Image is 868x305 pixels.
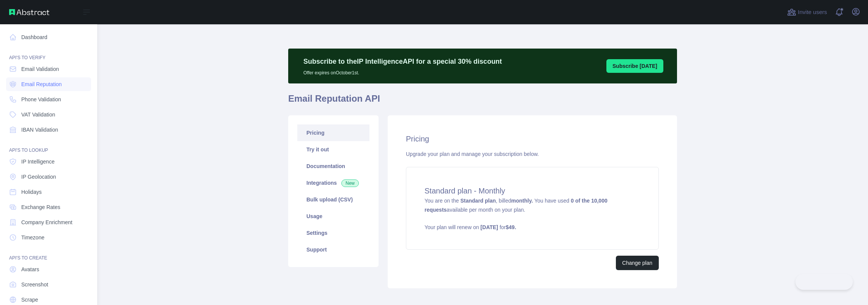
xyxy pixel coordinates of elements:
[341,179,359,187] span: New
[21,126,58,134] span: IBAN Validation
[425,223,640,231] p: Your plan will renew on for
[297,124,369,141] a: Pricing
[6,215,91,229] a: Company Enrichment
[21,65,59,73] span: Email Validation
[9,9,49,15] img: Abstract API
[21,266,39,273] span: Avatars
[21,203,60,211] span: Exchange Rates
[406,134,659,144] h2: Pricing
[21,96,61,103] span: Phone Validation
[786,6,829,18] button: Invite users
[21,188,42,196] span: Holidays
[21,173,56,181] span: IP Geolocation
[425,198,640,231] span: You are on the , billed You have used available per month on your plan.
[6,246,91,261] div: API'S TO CREATE
[511,198,533,204] strong: monthly.
[460,198,496,204] strong: Standard plan
[6,185,91,199] a: Holidays
[506,224,516,230] strong: $ 49 .
[297,241,369,258] a: Support
[6,123,91,137] a: IBAN Validation
[21,80,62,88] span: Email Reputation
[297,225,369,241] a: Settings
[21,281,48,288] span: Screenshot
[21,296,38,303] span: Scrape
[21,158,55,165] span: IP Intelligence
[480,224,498,230] strong: [DATE]
[798,8,827,17] span: Invite users
[606,59,663,73] button: Subscribe [DATE]
[21,219,73,226] span: Company Enrichment
[6,93,91,106] a: Phone Validation
[6,62,91,76] a: Email Validation
[297,158,369,175] a: Documentation
[297,141,369,158] a: Try it out
[6,278,91,291] a: Screenshot
[795,274,853,290] iframe: Toggle Customer Support
[6,170,91,184] a: IP Geolocation
[425,186,640,196] h4: Standard plan - Monthly
[6,200,91,214] a: Exchange Rates
[303,67,502,76] p: Offer expires on October 1st.
[6,108,91,121] a: VAT Validation
[303,56,502,67] p: Subscribe to the IP Intelligence API for a special 30 % discount
[297,208,369,225] a: Usage
[6,46,91,61] div: API'S TO VERIFY
[616,256,659,270] button: Change plan
[21,234,44,241] span: Timezone
[6,155,91,168] a: IP Intelligence
[297,175,369,191] a: Integrations New
[297,191,369,208] a: Bulk upload (CSV)
[6,263,91,276] a: Avatars
[6,138,91,153] div: API'S TO LOOKUP
[6,30,91,44] a: Dashboard
[6,231,91,244] a: Timezone
[406,150,659,158] div: Upgrade your plan and manage your subscription below.
[6,77,91,91] a: Email Reputation
[425,198,608,213] strong: 0 of the 10,000 requests
[288,93,677,111] h1: Email Reputation API
[21,111,55,118] span: VAT Validation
